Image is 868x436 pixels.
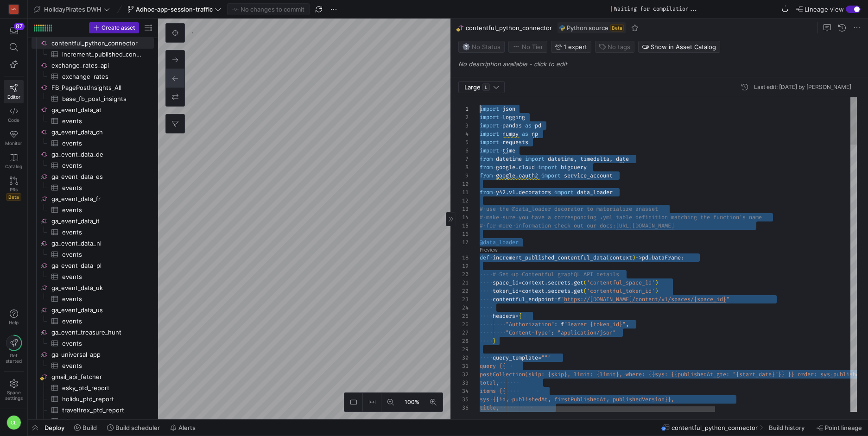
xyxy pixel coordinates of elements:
[480,155,493,163] span: from
[493,354,538,361] span: query_template
[626,321,629,328] span: ,
[32,404,154,416] a: traveltrex_ptd_report​​​​​​​​​
[125,3,223,15] button: Adhoc-app-session-traffic
[655,287,658,295] span: )
[535,122,541,129] span: pd
[62,338,143,349] span: events​​​​​​​​​
[32,227,154,238] a: events​​​​​​​​​
[638,41,720,53] button: Show in Asset Catalog
[506,321,554,328] span: "Authorization"
[51,260,152,271] span: ga_event_data_pl​​​​​​​​
[51,105,152,115] span: ga_event_data_at​​​​​​​​
[32,193,154,204] a: ga_event_data_fr​​​​​​​​
[480,130,499,138] span: import
[51,327,152,338] span: ga_event_treasure_hunt​​​​​​​​
[32,171,154,182] div: Press SPACE to select this row.
[480,147,499,154] span: import
[5,140,22,146] span: Monitor
[32,260,154,271] a: ga_event_data_pl​​​​​​​​
[51,82,152,93] span: FB_PagePostInsights_All​​​​​​​​
[458,163,469,171] div: 8
[583,279,587,286] span: (
[5,164,22,169] span: Catalog
[482,83,490,91] span: L
[493,296,554,303] span: contentful_endpoint
[458,354,469,362] div: 30
[4,375,24,405] a: Spacesettings
[522,287,545,295] span: context
[62,49,143,60] span: increment_published_contentful_data​​​​​​​​​
[51,305,152,316] span: ga_event_data_us​​​​​​​​
[6,415,21,430] div: CL
[32,227,154,238] div: Press SPACE to select this row.
[32,71,154,82] a: exchange_rates​​​​​​​​​
[458,221,469,230] div: 15
[32,104,154,115] div: Press SPACE to select this row.
[541,172,561,179] span: import
[4,22,24,39] button: 87
[805,6,844,13] span: Lineage view
[32,182,154,193] div: Press SPACE to select this row.
[519,172,538,179] span: oauth2
[614,6,698,12] div: Waiting for compilation...
[635,254,642,261] span: ->
[32,149,154,160] div: Press SPACE to select this row.
[62,316,143,327] span: events​​​​​​​​​
[4,150,24,173] a: Catalog
[506,329,551,336] span: "Content-Type"
[480,247,498,253] a: Preview
[558,296,561,303] span: f
[4,331,24,367] button: Getstarted
[51,216,152,227] span: ga_event_data_it​​​​​​​​
[32,115,154,126] a: events​​​​​​​​​
[32,49,154,60] a: increment_published_contentful_data​​​​​​​​​
[4,126,24,150] a: Monitor
[82,424,97,431] span: Build
[458,155,469,163] div: 7
[515,312,519,320] span: =
[509,189,515,196] span: v1
[480,239,519,246] span: @data_loader
[522,130,528,138] span: as
[570,287,574,295] span: .
[564,321,626,328] span: "Bearer {token_id}"
[570,279,574,286] span: .
[32,249,154,260] div: Press SPACE to select this row.
[32,249,154,260] a: events​​​​​​​​​
[32,360,154,371] div: Press SPACE to select this row.
[115,424,160,431] span: Build scheduler
[10,187,18,192] span: PRs
[7,94,20,100] span: Editor
[32,304,154,316] a: ga_event_data_us​​​​​​​​
[513,43,520,51] img: No tier
[496,189,506,196] span: y42
[458,329,469,337] div: 27
[89,22,139,33] button: Create asset
[458,337,469,345] div: 28
[606,254,609,261] span: (
[502,130,519,138] span: numpy
[458,295,469,303] div: 23
[554,296,558,303] span: =
[522,279,545,286] span: context
[651,43,716,51] span: Show in Asset Catalog
[525,155,545,163] span: import
[519,287,522,295] span: =
[609,155,613,163] span: ,
[6,353,22,364] span: Get started
[4,103,24,126] a: Code
[62,205,143,215] span: events​​​​​​​​​
[496,172,515,179] span: google
[32,271,154,282] div: Press SPACE to select this row.
[70,420,101,436] button: Build
[32,115,154,126] div: Press SPACE to select this row.
[480,122,499,129] span: import
[480,371,616,378] span: postCollection(skip: {skip}, limit: {limit
[62,94,143,104] span: base_fb_post_insights​​​​​​​​​
[554,321,558,328] span: :
[564,43,587,51] span: 1 expert
[32,38,154,49] div: Press SPACE to select this row.
[32,82,154,93] div: Press SPACE to select this row.
[62,294,143,304] span: events​​​​​​​​​
[32,293,154,304] a: events​​​​​​​​​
